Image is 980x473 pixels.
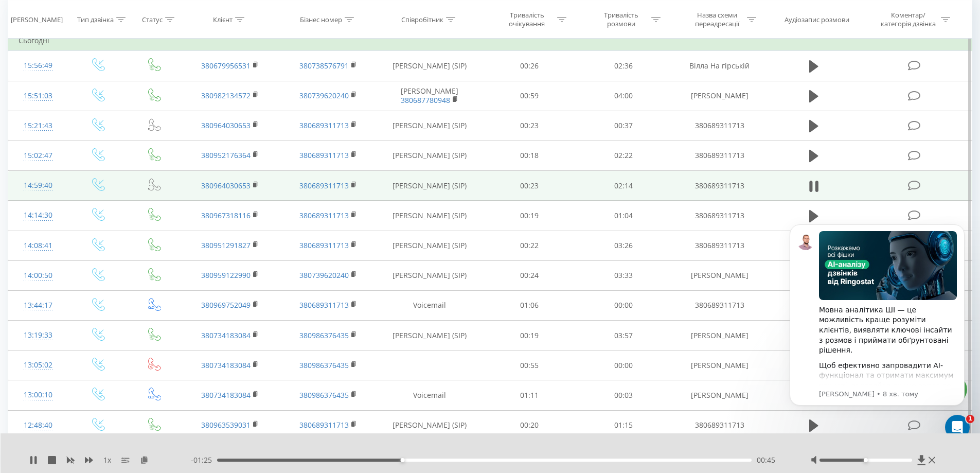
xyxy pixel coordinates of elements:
[689,11,744,28] div: Назва схеми переадресації
[19,205,58,225] div: 14:14:30
[201,300,251,310] a: 380969752049
[577,321,671,351] td: 03:57
[483,410,577,440] td: 00:20
[483,171,577,201] td: 00:23
[401,95,450,105] a: 380687780948
[670,111,768,141] td: 380689311713
[299,270,349,280] a: 380739620240
[19,325,58,345] div: 13:19:33
[11,15,63,24] div: [PERSON_NAME]
[299,61,349,71] a: 380738576791
[19,86,58,106] div: 15:51:03
[300,15,342,24] div: Бізнес номер
[201,120,251,130] a: 380964030653
[201,360,251,370] a: 380734183084
[670,321,768,351] td: [PERSON_NAME]
[299,360,349,370] a: 380986376435
[670,290,768,320] td: 380689311713
[483,260,577,290] td: 00:24
[201,240,251,250] a: 380951291827
[377,410,483,440] td: [PERSON_NAME] (SIP)
[299,91,349,100] a: 380739620240
[577,51,671,81] td: 02:36
[377,380,483,410] td: Voicemail
[966,415,974,423] span: 1
[670,51,768,81] td: Вілла На гірській
[577,260,671,290] td: 03:33
[19,176,58,196] div: 14:59:40
[77,15,114,24] div: Тип дзвінка
[483,290,577,320] td: 01:06
[299,181,349,190] a: 380689311713
[19,116,58,136] div: 15:21:43
[8,30,972,51] td: Сьогодні
[483,51,577,81] td: 00:26
[191,455,217,465] span: - 01:25
[19,295,58,316] div: 13:44:17
[483,201,577,231] td: 00:19
[201,181,251,190] a: 380964030653
[19,146,58,166] div: 15:02:47
[864,458,868,462] div: Accessibility label
[945,415,970,440] iframe: Intercom live chat
[201,150,251,160] a: 380952176364
[201,270,251,280] a: 380959122990
[483,351,577,380] td: 00:55
[377,290,483,320] td: Voicemail
[401,15,443,24] div: Співробітник
[201,211,251,220] a: 380967318116
[19,266,58,286] div: 14:00:50
[377,51,483,81] td: [PERSON_NAME] (SIP)
[670,410,768,440] td: 380689311713
[377,171,483,201] td: [PERSON_NAME] (SIP)
[577,171,671,201] td: 02:14
[670,171,768,201] td: 380689311713
[577,351,671,380] td: 00:00
[299,390,349,400] a: 380986376435
[201,420,251,430] a: 380963539031
[19,355,58,375] div: 13:05:02
[19,56,58,76] div: 15:56:49
[670,380,768,410] td: [PERSON_NAME]
[500,11,555,28] div: Тривалість очікування
[299,420,349,430] a: 380689311713
[213,15,233,24] div: Клієнт
[577,231,671,260] td: 03:26
[201,91,251,100] a: 380982134572
[103,455,111,465] span: 1 x
[577,410,671,440] td: 01:15
[377,111,483,141] td: [PERSON_NAME] (SIP)
[299,330,349,340] a: 380986376435
[594,11,649,28] div: Тривалість розмови
[377,201,483,231] td: [PERSON_NAME] (SIP)
[670,231,768,260] td: 380689311713
[577,380,671,410] td: 00:03
[299,211,349,220] a: 380689311713
[299,120,349,130] a: 380689311713
[377,260,483,290] td: [PERSON_NAME] (SIP)
[483,141,577,170] td: 00:18
[757,455,775,465] span: 00:45
[670,351,768,380] td: [PERSON_NAME]
[878,11,938,28] div: Коментар/категорія дзвінка
[483,321,577,351] td: 00:19
[299,300,349,310] a: 380689311713
[577,111,671,141] td: 00:37
[483,380,577,410] td: 01:11
[19,415,58,435] div: 12:48:40
[377,81,483,111] td: [PERSON_NAME]
[142,15,163,24] div: Статус
[201,61,251,71] a: 380679956531
[670,81,768,111] td: [PERSON_NAME]
[483,231,577,260] td: 00:22
[577,290,671,320] td: 00:00
[377,141,483,170] td: [PERSON_NAME] (SIP)
[670,141,768,170] td: 380689311713
[377,231,483,260] td: [PERSON_NAME] (SIP)
[670,201,768,231] td: 380689311713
